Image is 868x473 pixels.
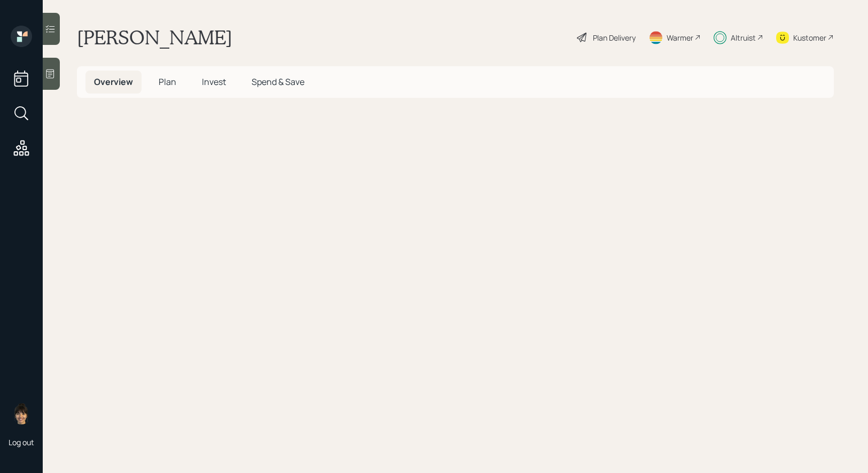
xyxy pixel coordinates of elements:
h1: [PERSON_NAME] [77,26,232,49]
span: Plan [159,76,176,88]
div: Plan Delivery [593,32,636,43]
div: Kustomer [793,32,826,43]
span: Overview [94,76,133,88]
div: Log out [9,437,34,447]
span: Spend & Save [252,76,304,88]
div: Warmer [667,32,693,43]
span: Invest [202,76,226,88]
div: Altruist [731,32,756,43]
img: treva-nostdahl-headshot.png [11,403,32,424]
